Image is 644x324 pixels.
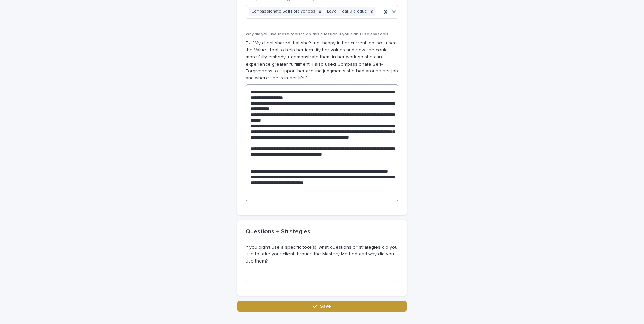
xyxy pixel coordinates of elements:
span: Save [320,304,331,309]
span: Why did you use these tools? Skip this question if you didn't use any tools. [246,32,389,36]
p: Ex: "My client shared that she's not happy in her current job, so I used the Values tool to help ... [246,40,398,82]
div: Compassionate Self Forgiveness [249,7,316,16]
h2: Questions + Strategies [246,228,310,236]
p: If you didn't use a specific tool(s), what questions or strategies did you use to take your clien... [246,244,398,265]
button: Save [237,301,407,312]
div: Love I Fear Dialogue [325,7,368,16]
